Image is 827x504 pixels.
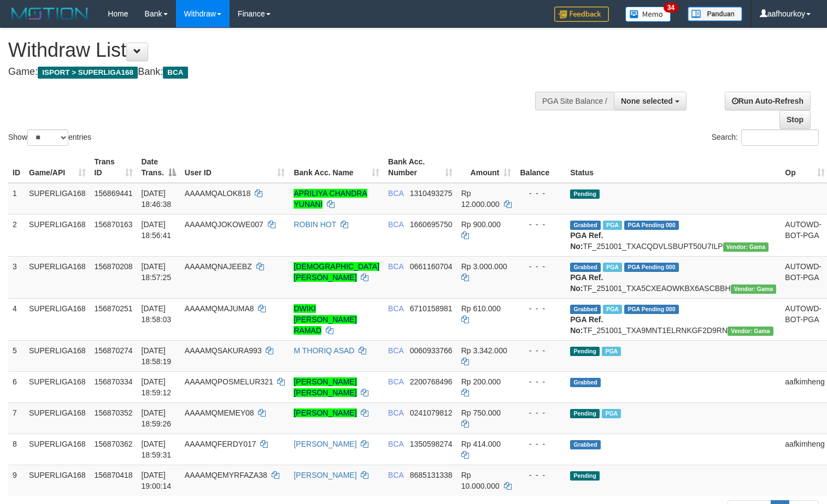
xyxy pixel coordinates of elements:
[95,262,133,271] span: 156870208
[728,327,773,336] span: Vendor URL: https://trx31.1velocity.biz
[461,408,501,417] span: Rp 750.000
[388,220,403,229] span: BCA
[25,214,90,256] td: SUPERLIGA168
[570,189,600,199] span: Pending
[185,220,263,229] span: AAAAMQJOKOWE007
[410,377,453,386] span: Copy 2200768496 to clipboard
[410,471,453,479] span: Copy 8685131338 to clipboard
[8,371,25,402] td: 6
[142,346,172,366] span: [DATE] 18:58:19
[410,189,453,198] span: Copy 1310493275 to clipboard
[27,129,68,146] select: Showentries
[712,129,819,146] label: Search:
[688,7,742,21] img: panduan.png
[388,377,403,386] span: BCA
[570,347,600,356] span: Pending
[142,189,172,209] span: [DATE] 18:46:38
[142,220,172,240] span: [DATE] 18:56:41
[731,284,777,294] span: Vendor URL: https://trx31.1velocity.biz
[520,470,561,481] div: - - -
[8,340,25,371] td: 5
[723,242,769,252] span: Vendor URL: https://trx31.1velocity.biz
[388,346,403,355] span: BCA
[520,345,561,356] div: - - -
[95,440,133,448] span: 156870362
[294,471,356,479] a: [PERSON_NAME]
[25,152,90,183] th: Game/API: activate to sort column ascending
[142,262,172,282] span: [DATE] 18:57:25
[8,5,91,22] img: MOTION_logo.png
[570,263,601,272] span: Grabbed
[603,305,622,314] span: Marked by aafsoycanthlai
[570,231,603,251] b: PGA Ref. No:
[614,92,687,110] button: None selected
[624,263,679,272] span: PGA Pending
[461,304,501,313] span: Rp 610.000
[294,440,356,448] a: [PERSON_NAME]
[461,346,507,355] span: Rp 3.342.000
[25,256,90,298] td: SUPERLIGA168
[570,305,601,314] span: Grabbed
[142,408,172,428] span: [DATE] 18:59:26
[289,152,384,183] th: Bank Acc. Name: activate to sort column ascending
[570,315,603,335] b: PGA Ref. No:
[180,152,290,183] th: User ID: activate to sort column ascending
[8,256,25,298] td: 3
[163,67,187,79] span: BCA
[294,304,356,335] a: DWIKI [PERSON_NAME] RAMAD
[515,152,566,183] th: Balance
[38,67,138,79] span: ISPORT > SUPERLIGA168
[461,471,500,490] span: Rp 10.000.000
[8,465,25,496] td: 9
[25,371,90,402] td: SUPERLIGA168
[602,347,621,356] span: Marked by aafsoycanthlai
[457,152,516,183] th: Amount: activate to sort column ascending
[566,152,781,183] th: Status
[520,219,561,230] div: - - -
[603,263,622,272] span: Marked by aafsoycanthlai
[25,183,90,215] td: SUPERLIGA168
[388,304,403,313] span: BCA
[566,298,781,340] td: TF_251001_TXA9MNT1ELRNKGF2D9RN
[388,189,403,198] span: BCA
[294,377,356,397] a: [PERSON_NAME] [PERSON_NAME]
[25,340,90,371] td: SUPERLIGA168
[570,273,603,293] b: PGA Ref. No:
[535,92,614,110] div: PGA Site Balance /
[461,189,500,209] span: Rp 12.000.000
[8,129,91,146] label: Show entries
[142,377,172,397] span: [DATE] 18:59:12
[779,110,811,129] a: Stop
[725,92,811,110] a: Run Auto-Refresh
[520,261,561,272] div: - - -
[95,408,133,417] span: 156870352
[8,152,25,183] th: ID
[294,189,367,209] a: APRILIYA CHANDRA YUNANI
[410,440,453,448] span: Copy 1350598274 to clipboard
[384,152,457,183] th: Bank Acc. Number: activate to sort column ascending
[624,221,679,230] span: PGA Pending
[185,304,254,313] span: AAAAMQMAJUMA8
[95,346,133,355] span: 156870274
[410,220,453,229] span: Copy 1660695750 to clipboard
[461,220,501,229] span: Rp 900.000
[664,3,678,13] span: 34
[570,378,601,387] span: Grabbed
[566,256,781,298] td: TF_251001_TXA5CXEAOWKBX6ASCBBH
[570,471,600,481] span: Pending
[294,346,354,355] a: M THORIQ ASAD
[185,262,252,271] span: AAAAMQNAJEEBZ
[142,440,172,459] span: [DATE] 18:59:31
[520,188,561,199] div: - - -
[95,304,133,313] span: 156870251
[8,183,25,215] td: 1
[8,39,541,61] h1: Withdraw List
[185,440,256,448] span: AAAAMQFERDY017
[95,220,133,229] span: 156870163
[388,471,403,479] span: BCA
[570,221,601,230] span: Grabbed
[461,377,501,386] span: Rp 200.000
[621,97,673,105] span: None selected
[520,407,561,418] div: - - -
[388,408,403,417] span: BCA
